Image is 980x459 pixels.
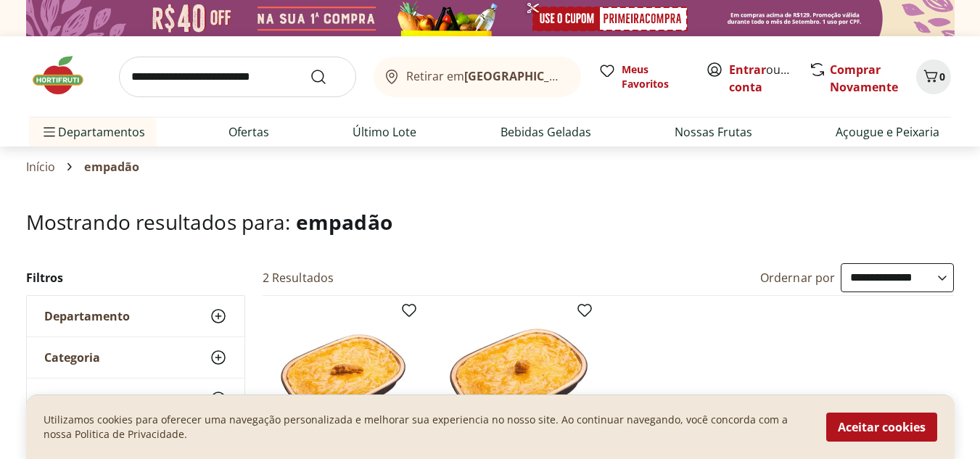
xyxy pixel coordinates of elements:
h2: 2 Resultados [263,270,334,286]
button: Aceitar cookies [826,413,937,442]
span: Departamento [44,309,130,323]
span: empadão [296,208,392,236]
span: empadão [84,160,139,173]
span: Meus Favoritos [622,62,688,91]
a: Açougue e Peixaria [836,123,939,141]
a: Meus Favoritos [598,62,688,91]
img: Empadão de Camarão 500g [274,307,412,445]
img: Hortifruti [29,54,102,97]
a: Criar conta [729,62,809,95]
a: Bebidas Geladas [501,123,591,141]
p: Utilizamos cookies para oferecer uma navegação personalizada e melhorar sua experiencia no nosso ... [44,413,809,442]
a: Nossas Frutas [675,123,752,141]
button: Retirar em[GEOGRAPHIC_DATA]/[GEOGRAPHIC_DATA] [374,57,581,97]
span: ou [729,61,794,96]
span: Departamentos [41,115,145,149]
span: 0 [939,70,945,83]
input: search [119,57,356,97]
span: Marca [44,392,81,406]
a: Entrar [729,62,766,78]
button: Categoria [27,337,244,378]
h1: Mostrando resultados para: [26,210,955,233]
a: Início [26,160,56,173]
button: Submit Search [310,68,345,86]
b: [GEOGRAPHIC_DATA]/[GEOGRAPHIC_DATA] [464,68,709,84]
button: Carrinho [916,59,951,94]
span: Categoria [44,350,100,365]
button: Departamento [27,296,244,336]
a: Comprar Novamente [830,62,898,95]
h2: Filtros [26,263,245,292]
img: Empadão de Frango com Requeijão 500g [450,307,588,445]
button: Menu [41,115,58,149]
a: Último Lote [353,123,416,141]
button: Marca [27,379,244,419]
span: Retirar em [406,70,567,83]
label: Ordernar por [760,270,836,286]
a: Ofertas [228,123,269,141]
